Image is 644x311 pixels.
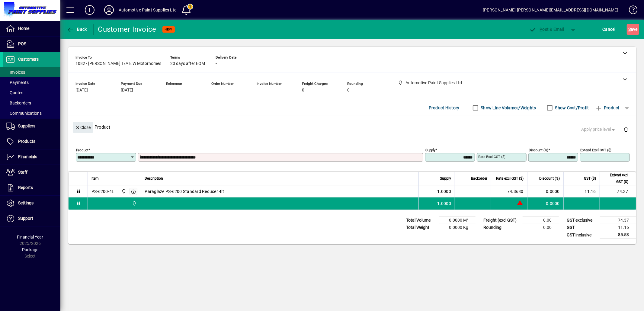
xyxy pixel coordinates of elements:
[170,61,205,66] span: 20 days after EOM
[91,188,114,194] div: PS-6200-4L
[18,57,39,62] span: Customers
[478,155,505,159] mat-label: Rate excl GST ($)
[600,231,636,239] td: 85.53
[65,24,88,35] button: Back
[496,175,524,182] span: Rate excl GST ($)
[3,196,60,211] a: Settings
[579,124,619,135] button: Apply price level
[527,185,563,197] td: 0.0000
[584,175,596,182] span: GST ($)
[426,102,462,113] button: Product History
[139,155,157,159] mat-label: Description
[73,122,93,133] button: Close
[437,188,451,194] span: 1.0000
[211,88,213,93] span: -
[75,61,161,66] span: 1082 - [PERSON_NAME] T/A E W Motorhomes
[18,216,33,221] span: Support
[480,105,536,111] label: Show Line Volumes/Weights
[3,108,60,118] a: Communications
[564,217,600,224] td: GST exclusive
[604,172,628,185] span: Extend excl GST ($)
[302,88,304,93] span: 0
[67,27,87,32] span: Back
[495,188,524,194] div: 74.3680
[540,27,543,32] span: P
[3,119,60,134] a: Suppliers
[6,80,29,85] span: Payments
[529,27,564,32] span: ost & Email
[624,1,636,21] a: Knowledge Base
[145,188,224,194] span: Paraglaze PS-6200 Standard Reducer 4lt
[3,149,60,165] a: Financials
[480,224,523,231] td: Rounding
[257,88,258,93] span: -
[18,200,34,205] span: Settings
[3,21,60,36] a: Home
[6,101,31,105] span: Backorders
[483,5,618,15] div: [PERSON_NAME] [PERSON_NAME][EMAIL_ADDRESS][DOMAIN_NAME]
[18,170,27,175] span: Staff
[18,26,29,31] span: Home
[216,61,217,66] span: -
[91,175,99,182] span: Item
[439,217,476,224] td: 0.0000 M³
[6,90,23,95] span: Quotes
[527,197,563,210] td: 0.0000
[580,148,611,152] mat-label: Extend excl GST ($)
[119,5,177,15] div: Automotive Paint Supplies Ltd
[628,27,631,32] span: S
[619,127,633,132] app-page-header-button: Delete
[437,200,451,207] span: 1.0000
[619,122,633,136] button: Delete
[3,165,60,180] a: Staff
[523,217,559,224] td: 0.00
[429,103,460,113] span: Product History
[3,134,60,149] a: Products
[80,5,99,15] button: Add
[526,24,567,35] button: Post & Email
[68,116,636,138] div: Product
[121,88,133,93] span: [DATE]
[3,98,60,108] a: Backorders
[75,88,88,93] span: [DATE]
[3,37,60,52] a: POS
[99,5,119,15] button: Profile
[75,123,91,133] span: Close
[529,148,548,152] mat-label: Discount (%)
[3,88,60,98] a: Quotes
[60,24,94,35] app-page-header-button: Back
[76,148,88,152] mat-label: Product
[564,224,600,231] td: GST
[564,231,600,239] td: GST inclusive
[539,175,560,182] span: Discount (%)
[120,188,127,195] span: Automotive Paint Supplies Ltd
[3,211,60,226] a: Support
[71,124,95,130] app-page-header-button: Close
[582,126,617,133] span: Apply price level
[3,67,60,77] a: Invoices
[471,175,487,182] span: Backorder
[403,224,439,231] td: Total Weight
[600,217,636,224] td: 74.37
[523,224,559,231] td: 0.00
[6,70,25,75] span: Invoices
[18,154,37,159] span: Financials
[347,88,350,93] span: 0
[18,139,35,144] span: Products
[439,224,476,231] td: 0.0000 Kg
[603,24,616,34] span: Cancel
[480,217,523,224] td: Freight (excl GST)
[3,77,60,88] a: Payments
[425,148,435,152] mat-label: Supply
[18,41,26,46] span: POS
[22,247,38,252] span: Package
[6,111,42,116] span: Communications
[627,24,639,35] button: Save
[554,105,589,111] label: Show Cost/Profit
[17,235,43,239] span: Financial Year
[601,24,617,35] button: Cancel
[3,180,60,195] a: Reports
[600,185,636,197] td: 74.37
[440,175,451,182] span: Supply
[628,24,638,34] span: ave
